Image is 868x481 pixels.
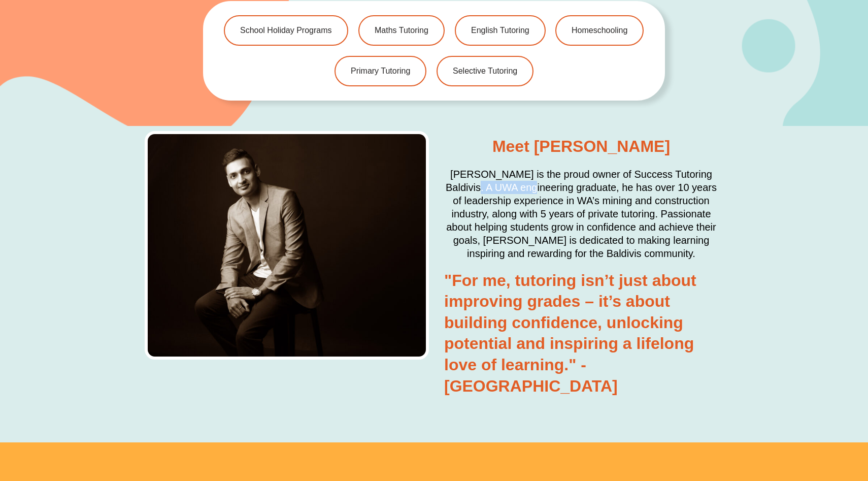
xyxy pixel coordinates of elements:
h2: [PERSON_NAME] is the proud owner of Success Tutoring Baldivis. A UWA engineering graduate, he has... [444,168,718,260]
span: English Tutoring [471,26,529,35]
a: Selective Tutoring [437,56,533,86]
h2: "For me, tutoring isn’t just about improving grades – it’s about building confidence, unlocking p... [444,270,718,397]
span: Homeschooling [572,26,627,35]
a: Primary Tutoring [335,56,426,86]
span: School Holiday Programs [240,26,332,35]
span: Primary Tutoring [351,67,410,75]
a: School Holiday Programs [224,15,348,46]
h2: Meet [PERSON_NAME] [492,136,670,157]
iframe: Chat Widget [817,432,868,481]
a: English Tutoring [455,15,546,46]
a: Homeschooling [555,15,644,46]
span: Maths Tutoring [375,26,428,35]
a: Maths Tutoring [358,15,445,46]
span: Selective Tutoring [453,67,517,75]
